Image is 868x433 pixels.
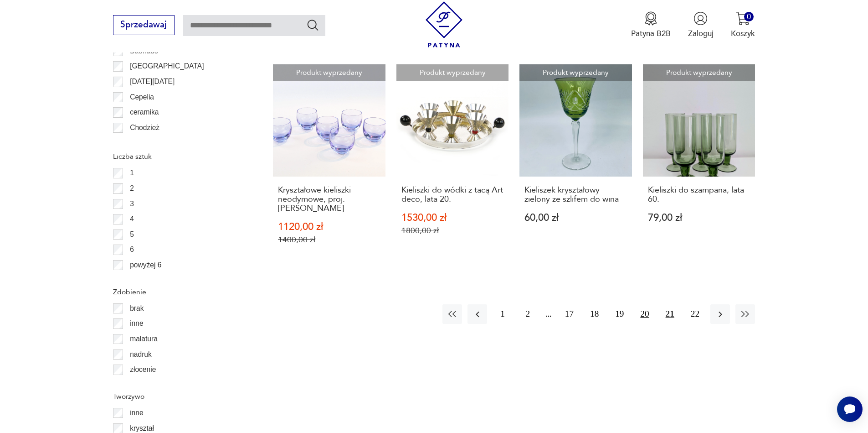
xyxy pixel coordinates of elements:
p: 1 [130,167,134,179]
p: 3 [130,198,134,210]
img: Ikona koszyka [736,11,750,26]
h3: Kieliszki do wódki z tacą Art deco, lata 20. [401,186,504,204]
p: 5 [130,229,134,240]
p: 1400,00 zł [278,235,380,245]
p: [DATE][DATE] [130,76,175,88]
p: inne [130,318,143,329]
p: 4 [130,213,134,225]
p: malatura [130,333,158,345]
a: Produkt wyprzedanyKieliszek kryształowy zielony ze szlifem do winaKieliszek kryształowy zielony z... [519,64,632,266]
a: Sprzedawaj [113,22,175,29]
button: 2 [518,304,538,324]
p: powyżej 6 [130,259,161,271]
p: Ćmielów [130,137,157,149]
button: Zaloguj [688,11,714,39]
p: 1530,00 zł [401,213,504,223]
p: ceramika [130,106,159,118]
button: 18 [585,304,604,324]
h3: Kieliszek kryształowy zielony ze szlifem do wina [524,186,627,204]
p: nadruk [130,349,152,360]
iframe: Smartsupp widget button [837,396,863,422]
p: inne [130,407,143,419]
a: Ikona medaluPatyna B2B [631,11,671,39]
p: Zdobienie [113,286,247,298]
button: 19 [610,304,629,324]
button: 0Koszyk [731,11,755,39]
div: 0 [744,12,754,21]
button: 17 [560,304,579,324]
button: Patyna B2B [631,11,671,39]
img: Ikona medalu [644,11,658,26]
p: Tworzywo [113,391,247,402]
p: 1800,00 zł [401,226,504,235]
p: złocenie [130,364,156,376]
p: 1120,00 zł [278,222,380,232]
a: Produkt wyprzedanyKryształowe kieliszki neodymowe, proj. R. Eschler, MoserKryształowe kieliszki n... [273,64,385,266]
p: [GEOGRAPHIC_DATA] [130,60,204,72]
button: Szukaj [306,18,319,31]
img: Patyna - sklep z meblami i dekoracjami vintage [421,1,467,47]
p: Koszyk [731,28,755,39]
p: 2 [130,183,134,194]
p: Patyna B2B [631,28,671,39]
button: 1 [493,304,512,324]
button: 22 [685,304,705,324]
p: Chodzież [130,122,159,134]
p: brak [130,303,144,314]
button: Sprzedawaj [113,15,175,35]
p: Zaloguj [688,28,714,39]
p: Liczba sztuk [113,151,247,162]
h3: Kryształowe kieliszki neodymowe, proj. [PERSON_NAME] [278,186,380,214]
p: 79,00 zł [648,213,750,223]
p: 6 [130,244,134,256]
h3: Kieliszki do szampana, lata 60. [648,186,750,204]
button: 20 [635,304,654,324]
p: 60,00 zł [524,213,627,223]
img: Ikonka użytkownika [693,11,708,26]
a: Produkt wyprzedanyKieliszki do wódki z tacą Art deco, lata 20.Kieliszki do wódki z tacą Art deco,... [396,64,509,266]
button: 21 [660,304,680,324]
a: Produkt wyprzedanyKieliszki do szampana, lata 60.Kieliszki do szampana, lata 60.79,00 zł [643,64,755,266]
p: Cepelia [130,91,154,103]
